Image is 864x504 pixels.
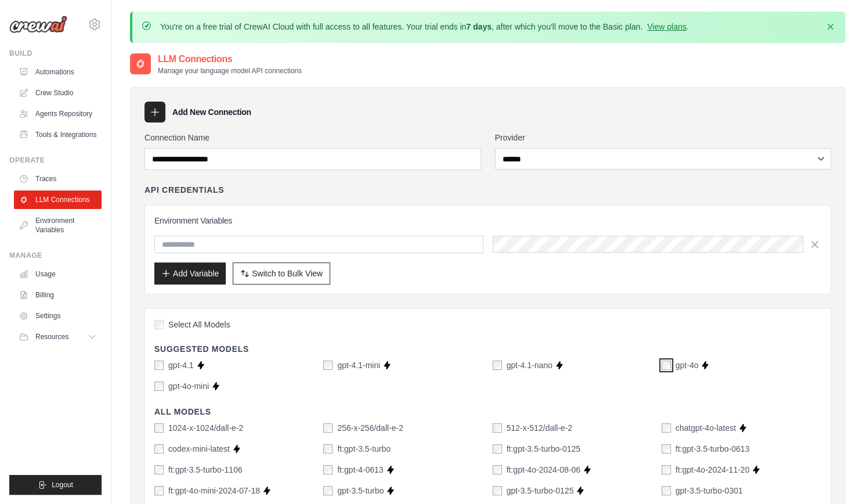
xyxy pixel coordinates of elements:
[675,443,750,455] label: ft:gpt-3.5-turbo-0613
[466,22,491,31] strong: 7 days
[52,480,73,489] span: Logout
[493,423,502,433] input: 512-x-512/dall-e-2
[233,262,330,285] button: Switch to Bulk View
[9,251,102,260] div: Manage
[14,327,102,346] button: Resources
[154,444,164,453] input: codex-mini-latest
[675,422,736,434] label: chatgpt-4o-latest
[675,359,699,371] label: gpt-4o
[661,486,671,495] input: gpt-3.5-turbo-0301
[168,359,194,371] label: gpt-4.1
[35,332,68,341] span: Resources
[172,106,251,118] h3: Add New Connection
[495,132,832,143] label: Provider
[14,190,102,209] a: LLM Connections
[507,485,574,496] label: gpt-3.5-turbo-0125
[154,361,164,370] input: gpt-4.1
[154,215,821,226] h3: Environment Variables
[14,125,102,144] a: Tools & Integrations
[647,22,686,31] a: View plans
[661,444,671,453] input: ft:gpt-3.5-turbo-0613
[323,486,332,495] input: gpt-3.5-turbo
[14,211,102,239] a: Environment Variables
[154,486,164,495] input: ft:gpt-4o-mini-2024-07-18
[661,423,671,433] input: chatgpt-4o-latest
[14,84,102,102] a: Crew Studio
[493,486,502,495] input: gpt-3.5-turbo-0125
[168,422,243,434] label: 1024-x-1024/dall-e-2
[154,262,226,285] button: Add Variable
[493,444,502,453] input: ft:gpt-3.5-turbo-0125
[9,49,102,58] div: Build
[9,156,102,165] div: Operate
[337,422,403,434] label: 256-x-256/dall-e-2
[158,52,302,66] h2: LLM Connections
[160,21,689,33] p: You're on a free trial of CrewAI Cloud with full access to all features. Your trial ends in , aft...
[493,465,502,474] input: ft:gpt-4o-2024-08-06
[675,485,743,496] label: gpt-3.5-turbo-0301
[14,265,102,283] a: Usage
[14,170,102,188] a: Traces
[661,465,671,474] input: ft:gpt-4o-2024-11-20
[154,381,164,391] input: gpt-4o-mini
[337,464,383,476] label: ft:gpt-4-0613
[14,63,102,81] a: Automations
[323,361,332,370] input: gpt-4.1-mini
[14,307,102,325] a: Settings
[323,465,332,474] input: ft:gpt-4-0613
[661,361,671,370] input: gpt-4o
[168,485,260,496] label: ft:gpt-4o-mini-2024-07-18
[154,343,821,355] h4: Suggested Models
[14,286,102,304] a: Billing
[507,443,581,455] label: ft:gpt-3.5-turbo-0125
[507,422,573,434] label: 512-x-512/dall-e-2
[323,444,332,453] input: ft:gpt-3.5-turbo
[337,359,380,371] label: gpt-4.1-mini
[337,485,384,496] label: gpt-3.5-turbo
[507,464,581,476] label: ft:gpt-4o-2024-08-06
[493,361,502,370] input: gpt-4.1-nano
[154,320,164,329] input: Select All Models
[252,268,323,279] span: Switch to Bulk View
[168,443,230,455] label: codex-mini-latest
[154,465,164,474] input: ft:gpt-3.5-turbo-1106
[168,464,243,476] label: ft:gpt-3.5-turbo-1106
[158,66,302,75] p: Manage your language model API connections
[323,423,332,433] input: 256-x-256/dall-e-2
[154,406,821,417] h4: All Models
[14,105,102,123] a: Agents Repository
[168,380,209,392] label: gpt-4o-mini
[675,464,750,476] label: ft:gpt-4o-2024-11-20
[9,475,102,495] button: Logout
[168,319,230,330] span: Select All Models
[154,423,164,433] input: 1024-x-1024/dall-e-2
[507,359,552,371] label: gpt-4.1-nano
[144,184,224,196] h4: API Credentials
[9,16,67,33] img: Logo
[337,443,391,455] label: ft:gpt-3.5-turbo
[144,132,481,143] label: Connection Name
